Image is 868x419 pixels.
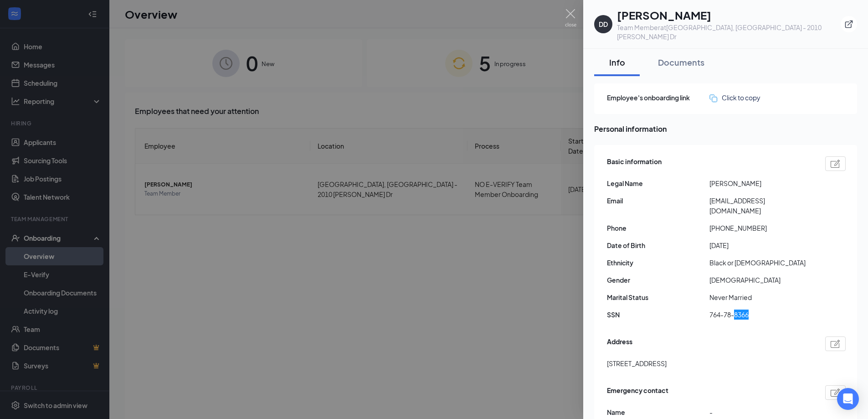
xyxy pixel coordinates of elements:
button: Click to copy [709,93,760,103]
div: Open Intercom Messenger [837,388,859,410]
span: [EMAIL_ADDRESS][DOMAIN_NAME] [709,196,812,216]
span: Address [607,336,632,351]
span: Phone [607,223,709,233]
div: DD [599,20,608,29]
span: Emergency contact [607,385,668,400]
span: Email [607,196,709,206]
span: Date of Birth [607,240,709,250]
h1: [PERSON_NAME] [617,7,841,23]
span: Employee's onboarding link [607,93,709,103]
div: Team Member at [GEOGRAPHIC_DATA], [GEOGRAPHIC_DATA] - 2010 [PERSON_NAME] Dr [617,23,841,41]
span: Black or [DEMOGRAPHIC_DATA] [709,258,812,268]
svg: ExternalLink [844,20,853,29]
span: [PERSON_NAME] [709,178,812,188]
span: SSN [607,310,709,320]
span: Gender [607,275,709,285]
span: [PHONE_NUMBER] [709,223,812,233]
div: Info [603,57,631,68]
span: Marital Status [607,292,709,302]
span: [DATE] [709,240,812,250]
span: - [709,407,812,417]
span: 764-78-8366 [709,310,812,320]
span: Legal Name [607,178,709,188]
span: Never Married [709,292,812,302]
span: Name [607,407,709,417]
span: [DEMOGRAPHIC_DATA] [709,275,812,285]
span: Basic information [607,156,662,171]
span: Ethnicity [607,258,709,268]
span: [STREET_ADDRESS] [607,358,667,368]
button: ExternalLink [841,16,857,32]
span: Personal information [594,123,857,134]
div: Documents [658,57,704,68]
img: click-to-copy.71757273a98fde459dfc.svg [709,94,717,102]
